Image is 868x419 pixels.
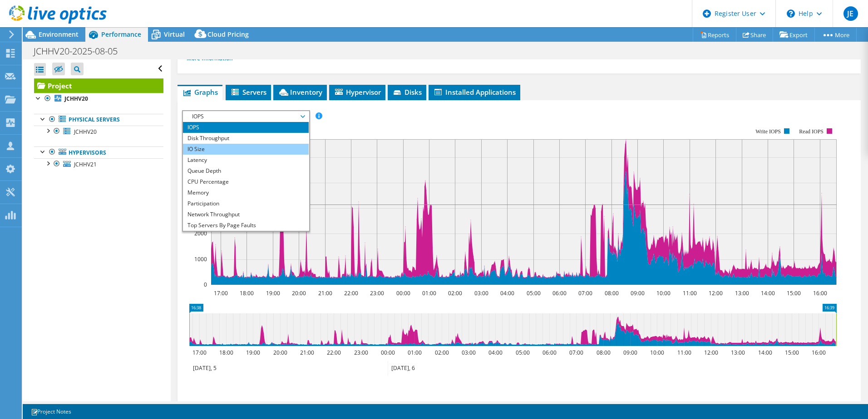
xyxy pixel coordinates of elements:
[101,30,141,39] span: Performance
[704,349,718,356] text: 12:00
[578,289,592,297] text: 07:00
[526,289,540,297] text: 05:00
[183,198,309,209] li: Participation
[334,88,381,97] span: Hypervisor
[183,166,309,176] li: Queue Depth
[448,289,462,297] text: 02:00
[74,128,97,136] span: JCHHV20
[735,289,749,297] text: 13:00
[799,128,824,135] text: Read IOPS
[278,88,322,97] span: Inventory
[273,349,287,356] text: 20:00
[843,6,858,21] span: JE
[693,28,736,42] a: Reports
[656,289,670,297] text: 10:00
[784,349,799,356] text: 15:00
[623,349,637,356] text: 09:00
[370,289,384,297] text: 23:00
[183,187,309,198] li: Memory
[461,349,475,356] text: 03:00
[194,229,207,237] text: 2000
[515,349,529,356] text: 05:00
[74,161,97,168] span: JCHHV21
[500,289,514,297] text: 04:00
[34,146,163,158] a: Hypervisors
[380,349,395,356] text: 00:00
[422,289,436,297] text: 01:00
[773,28,815,42] a: Export
[204,281,207,288] text: 0
[291,289,306,297] text: 20:00
[192,349,206,356] text: 17:00
[786,289,800,297] text: 15:00
[542,349,556,356] text: 06:00
[34,78,163,93] a: Project
[183,155,309,166] li: Latency
[34,158,163,170] a: JCHHV21
[164,30,185,39] span: Virtual
[239,289,253,297] text: 18:00
[318,289,332,297] text: 21:00
[650,349,664,356] text: 10:00
[219,349,233,356] text: 18:00
[213,289,227,297] text: 17:00
[811,349,825,356] text: 16:00
[708,289,722,297] text: 12:00
[488,349,502,356] text: 04:00
[230,88,266,97] span: Servers
[34,93,163,105] a: JCHHV20
[187,54,240,62] a: More Information
[682,289,696,297] text: 11:00
[246,349,260,356] text: 19:00
[344,289,358,297] text: 22:00
[813,289,827,297] text: 16:00
[552,289,566,297] text: 06:00
[755,128,781,135] text: Write IOPS
[787,10,795,18] svg: \n
[326,349,340,356] text: 22:00
[183,176,309,187] li: CPU Percentage
[183,122,309,133] li: IOPS
[474,289,488,297] text: 03:00
[183,144,309,155] li: IO Size
[194,255,207,263] text: 1000
[630,289,644,297] text: 09:00
[760,289,774,297] text: 14:00
[25,406,78,417] a: Project Notes
[266,289,280,297] text: 19:00
[604,289,618,297] text: 08:00
[569,349,583,356] text: 07:00
[183,133,309,144] li: Disk Throughput
[187,111,304,122] span: IOPS
[183,209,309,220] li: Network Throughput
[300,349,314,356] text: 21:00
[730,349,745,356] text: 13:00
[434,349,449,356] text: 02:00
[392,88,422,97] span: Disks
[814,28,857,42] a: More
[354,349,368,356] text: 23:00
[677,349,691,356] text: 11:00
[39,30,79,39] span: Environment
[433,88,516,97] span: Installed Applications
[30,46,132,56] h1: JCHHV20-2025-08-05
[596,349,610,356] text: 08:00
[182,88,218,97] span: Graphs
[758,349,772,356] text: 14:00
[396,289,410,297] text: 00:00
[64,95,88,102] b: JCHHV20
[183,220,309,231] li: Top Servers By Page Faults
[736,28,773,42] a: Share
[34,114,163,126] a: Physical Servers
[34,126,163,137] a: JCHHV20
[207,30,249,39] span: Cloud Pricing
[407,349,421,356] text: 01:00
